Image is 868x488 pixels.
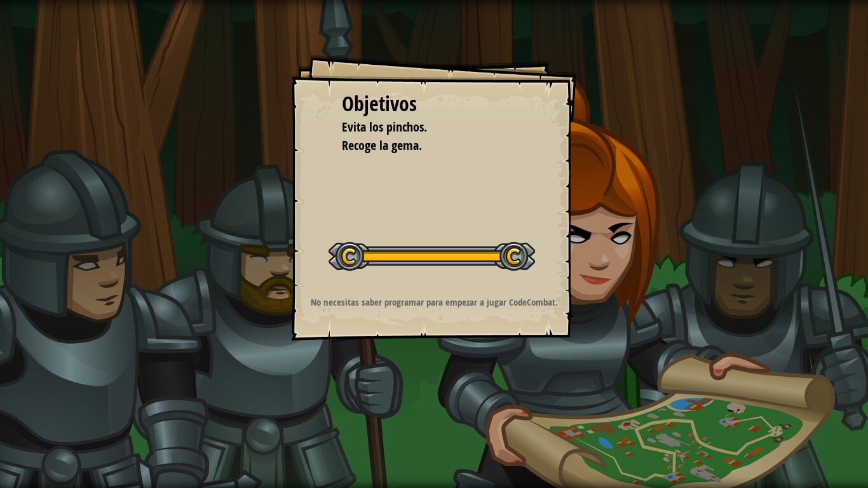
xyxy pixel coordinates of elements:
div: Objetivos [342,90,526,119]
p: No necesitas saber programar para empezar a jugar CodeCombat. [307,295,562,309]
span: Recoge la gema. [342,137,422,154]
span: Evita los pinchos. [342,118,427,135]
li: Recoge la gema. [326,137,523,155]
li: Evita los pinchos. [326,118,523,137]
